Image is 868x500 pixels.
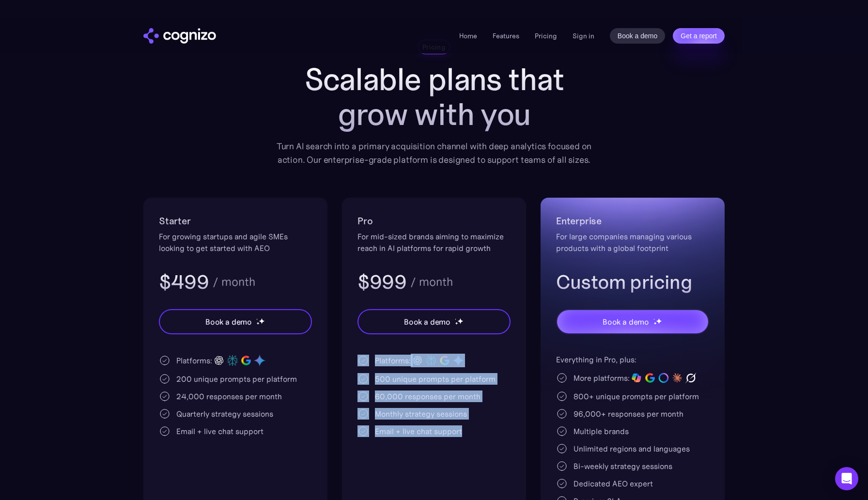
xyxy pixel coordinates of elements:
img: cognizo logo [143,28,216,44]
div: Dedicated AEO expert [573,478,653,489]
h2: Pro [357,213,511,229]
img: star [653,318,655,320]
img: star [259,318,265,324]
h3: $499 [159,269,209,295]
div: Email + live chat support [176,425,263,437]
a: Pricing [535,31,557,40]
a: Book a demostarstarstar [357,309,511,334]
h2: Enterprise [556,213,709,229]
div: Open Intercom Messenger [835,467,858,490]
div: Book a demo [404,316,450,328]
div: For growing startups and agile SMEs looking to get started with AEO [159,231,312,254]
img: star [256,322,260,325]
a: Book a demo [610,28,666,44]
div: For large companies managing various products with a global footprint [556,231,709,254]
a: Book a demostarstarstar [556,309,709,334]
div: / month [410,276,453,288]
div: 800+ unique prompts per platform [573,391,699,402]
img: star [656,318,662,324]
h1: Scalable plans that grow with you [269,62,599,132]
div: Platforms: [375,355,411,366]
div: 500 unique prompts per platform [375,373,496,385]
h2: Starter [159,213,312,229]
img: star [653,322,657,325]
a: home [143,28,216,44]
div: Turn AI search into a primary acquisition channel with deep analytics focused on action. Our ente... [269,140,599,167]
div: Monthly strategy sessions [375,408,467,420]
div: Email + live chat support [375,425,462,437]
a: Book a demostarstarstar [159,309,312,334]
div: 96,000+ responses per month [573,408,683,420]
div: Multiple brands [573,425,629,437]
div: 24,000 responses per month [176,391,282,402]
img: star [256,318,258,320]
div: Bi-weekly strategy sessions [573,460,672,472]
a: Sign in [573,30,594,42]
div: Quarterly strategy sessions [176,408,273,420]
div: More platforms: [573,372,630,384]
div: For mid-sized brands aiming to maximize reach in AI platforms for rapid growth [357,231,511,254]
h3: $999 [357,269,406,295]
div: Platforms: [176,355,212,366]
img: star [455,322,458,325]
a: Get a report [673,28,725,44]
img: star [457,318,464,324]
h3: Custom pricing [556,269,709,295]
div: Unlimited regions and languages [573,443,690,454]
div: 60,000 responses per month [375,391,480,402]
img: star [455,318,456,320]
div: Book a demo [205,316,252,328]
a: Home [459,31,477,40]
div: 200 unique prompts per platform [176,373,297,385]
div: Everything in Pro, plus: [556,354,709,365]
a: Features [493,31,519,40]
div: / month [213,276,255,288]
div: Book a demo [603,316,649,328]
